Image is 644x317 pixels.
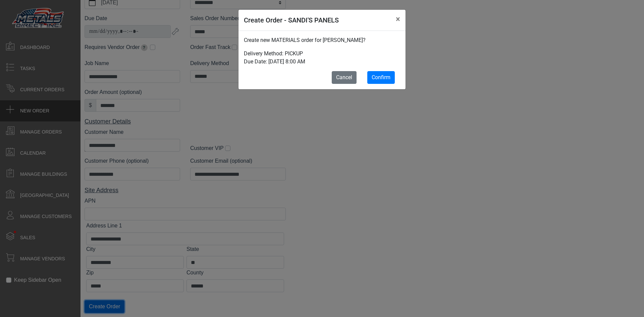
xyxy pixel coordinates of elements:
h5: Create Order - SANDI'S PANELS [244,15,339,25]
span: Confirm [372,74,390,81]
p: Delivery Method: PICKUP Due Date: [DATE] 8:00 AM [244,50,400,66]
button: Confirm [367,71,395,84]
button: Close [390,10,406,29]
button: Cancel [332,71,357,84]
p: Create new MATERIALS order for [PERSON_NAME]? [244,36,400,44]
